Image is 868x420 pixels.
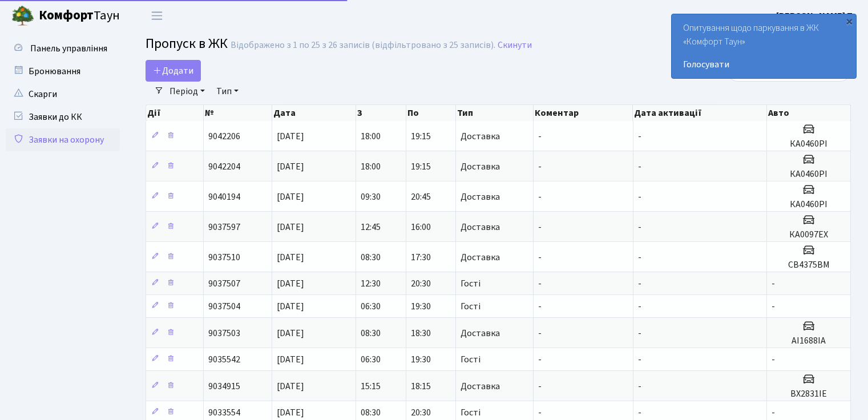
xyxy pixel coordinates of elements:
[30,42,107,55] span: Панель управління
[411,221,431,233] span: 16:00
[638,300,641,313] span: -
[461,132,500,141] span: Доставка
[772,229,846,240] h5: КА0097ЕХ
[361,380,381,393] span: 15:15
[461,382,500,391] span: Доставка
[498,40,532,51] a: Скинути
[277,221,304,233] span: [DATE]
[11,5,34,27] img: logo.png
[208,221,240,233] span: 9037597
[208,130,240,143] span: 9042206
[772,336,846,346] h5: АІ1688ІА
[461,223,500,232] span: Доставка
[208,327,240,340] span: 9037503
[638,221,641,233] span: -
[638,130,641,143] span: -
[461,302,481,311] span: Гості
[638,277,641,290] span: -
[361,300,381,313] span: 06:30
[538,251,542,264] span: -
[461,355,481,364] span: Гості
[277,277,304,290] span: [DATE]
[208,160,240,173] span: 9042204
[361,353,381,366] span: 06:30
[683,58,845,71] a: Голосувати
[356,105,406,121] th: З
[208,191,240,203] span: 9040194
[6,83,120,106] a: Скарги
[672,14,856,78] div: Опитування щодо паркування в ЖК «Комфорт Таун»
[153,64,193,77] span: Додати
[772,199,846,210] h5: КА0460РІ
[212,82,243,101] a: Тип
[638,251,641,264] span: -
[39,6,120,26] span: Таун
[39,6,94,25] b: Комфорт
[361,327,381,340] span: 08:30
[231,40,495,51] div: Відображено з 1 по 25 з 26 записів (відфільтровано з 25 записів).
[538,353,542,366] span: -
[461,192,500,201] span: Доставка
[208,277,240,290] span: 9037507
[411,406,431,419] span: 20:30
[361,130,381,143] span: 18:00
[361,406,381,419] span: 08:30
[776,9,854,23] a: [PERSON_NAME] Т.
[208,380,240,393] span: 9034915
[411,191,431,203] span: 20:45
[361,160,381,173] span: 18:00
[411,353,431,366] span: 19:30
[461,162,500,171] span: Доставка
[277,251,304,264] span: [DATE]
[411,130,431,143] span: 19:15
[772,389,846,399] h5: ВХ2831ІЕ
[277,130,304,143] span: [DATE]
[146,34,228,54] span: Пропуск в ЖК
[361,221,381,233] span: 12:45
[277,327,304,340] span: [DATE]
[638,353,641,366] span: -
[638,191,641,203] span: -
[6,60,120,83] a: Бронювання
[638,327,641,340] span: -
[538,300,542,313] span: -
[772,169,846,180] h5: КА0460РІ
[461,329,500,338] span: Доставка
[361,277,381,290] span: 12:30
[638,406,641,419] span: -
[361,251,381,264] span: 08:30
[208,353,240,366] span: 9035542
[461,253,500,262] span: Доставка
[776,10,854,22] b: [PERSON_NAME] Т.
[772,139,846,150] h5: КА0460РІ
[406,105,456,121] th: По
[461,279,481,288] span: Гості
[767,105,851,121] th: Авто
[146,105,204,121] th: Дії
[277,160,304,173] span: [DATE]
[146,60,201,82] a: Додати
[538,130,542,143] span: -
[6,106,120,128] a: Заявки до КК
[411,327,431,340] span: 18:30
[411,160,431,173] span: 19:15
[277,380,304,393] span: [DATE]
[6,128,120,151] a: Заявки на охорону
[361,191,381,203] span: 09:30
[208,300,240,313] span: 9037504
[638,160,641,173] span: -
[538,327,542,340] span: -
[538,160,542,173] span: -
[204,105,272,121] th: №
[272,105,356,121] th: Дата
[165,82,209,101] a: Період
[772,260,846,270] h5: СВ4375ВМ
[411,251,431,264] span: 17:30
[208,251,240,264] span: 9037510
[411,277,431,290] span: 20:30
[277,406,304,419] span: [DATE]
[638,380,641,393] span: -
[633,105,767,121] th: Дата активації
[772,277,775,290] span: -
[772,353,775,366] span: -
